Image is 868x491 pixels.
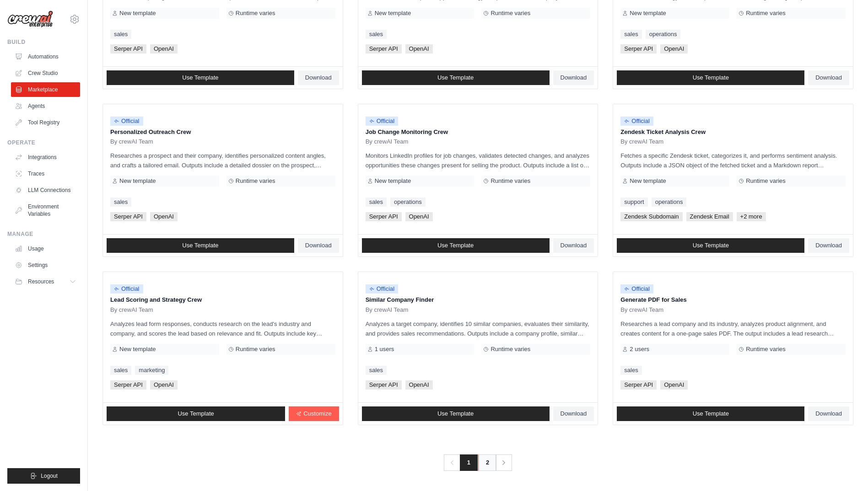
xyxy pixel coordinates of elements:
p: Similar Company Finder [366,295,591,304]
a: sales [366,30,387,39]
span: 2 users [630,346,649,353]
a: Download [553,238,594,253]
span: Serper API [110,44,146,53]
a: operations [646,30,681,39]
span: New template [630,177,666,185]
span: Use Template [693,410,729,417]
a: Use Template [107,238,294,253]
a: Usage [11,241,80,256]
a: Use Template [107,406,285,421]
span: Serper API [366,380,402,390]
span: By crewAI Team [620,138,663,145]
button: Resources [11,274,80,289]
span: Official [110,117,143,126]
div: Build [7,38,80,46]
span: Download [305,74,332,81]
span: New template [375,10,411,17]
a: Tool Registry [11,115,80,130]
p: Job Change Monitoring Crew [366,128,591,137]
span: Use Template [437,74,474,81]
span: Download [815,74,842,81]
a: marketing [135,366,168,375]
p: Analyzes a target company, identifies 10 similar companies, evaluates their similarity, and provi... [366,319,591,338]
a: operations [652,197,687,207]
a: Use Template [617,70,804,85]
a: Use Template [617,406,804,421]
a: sales [366,366,387,375]
span: Use Template [693,74,729,81]
span: +2 more [737,212,766,221]
span: By crewAI Team [620,306,663,314]
span: Serper API [110,380,146,390]
span: Download [561,410,587,417]
span: Runtime varies [491,346,530,353]
a: Use Template [362,238,550,253]
span: OpenAI [150,44,178,53]
span: Official [620,117,653,126]
span: OpenAI [405,212,433,221]
span: OpenAI [150,380,178,390]
span: New template [630,10,666,17]
span: Official [366,284,399,294]
span: Runtime varies [236,10,275,17]
span: Download [305,242,332,249]
span: New template [119,10,156,17]
span: OpenAI [405,44,433,53]
p: Monitors LinkedIn profiles for job changes, validates detected changes, and analyzes opportunitie... [366,151,591,170]
a: Integrations [11,150,80,165]
span: By crewAI Team [110,306,153,314]
p: Generate PDF for Sales [620,295,846,304]
span: Serper API [620,380,657,390]
span: Runtime varies [236,177,275,185]
button: Logout [7,468,80,484]
a: operations [390,197,426,207]
a: Download [553,70,594,85]
a: Marketplace [11,82,80,97]
a: Use Template [362,406,550,421]
a: Use Template [107,70,294,85]
a: sales [366,197,387,207]
span: Zendesk Subdomain [620,212,682,221]
span: By crewAI Team [110,138,153,145]
span: Logout [41,472,58,480]
span: Use Template [437,410,474,417]
span: 1 users [375,346,394,353]
span: Zendesk Email [686,212,733,221]
span: Runtime varies [746,177,786,185]
span: Official [366,117,399,126]
span: Runtime varies [491,10,530,17]
a: 2 [478,454,496,471]
span: Download [815,242,842,249]
span: OpenAI [660,380,688,390]
p: Researches a lead company and its industry, analyzes product alignment, and creates content for a... [620,319,846,338]
span: New template [375,177,411,185]
span: Serper API [366,212,402,221]
p: Analyzes lead form responses, conducts research on the lead's industry and company, and scores th... [110,319,335,338]
a: Crew Studio [11,66,80,80]
iframe: Chat Widget [822,447,868,491]
span: Use Template [182,242,218,249]
div: Chat-Widget [822,447,868,491]
span: Official [110,284,143,294]
a: Download [808,238,849,253]
a: Download [298,70,339,85]
a: Download [808,70,849,85]
a: sales [110,30,131,39]
span: Customize [303,410,331,417]
a: Traces [11,166,80,181]
a: Agents [11,99,80,113]
span: Download [815,410,842,417]
a: support [620,197,647,207]
a: Environment Variables [11,199,80,221]
img: Logo [7,11,53,28]
span: Download [561,74,587,81]
span: Use Template [182,74,218,81]
span: By crewAI Team [366,138,409,145]
p: Fetches a specific Zendesk ticket, categorizes it, and performs sentiment analysis. Outputs inclu... [620,151,846,170]
a: Use Template [617,238,804,253]
span: Use Template [693,242,729,249]
span: Runtime varies [746,346,786,353]
span: Download [561,242,587,249]
a: LLM Connections [11,183,80,197]
span: Serper API [620,44,657,53]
